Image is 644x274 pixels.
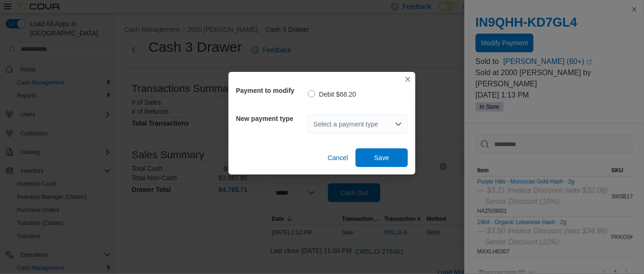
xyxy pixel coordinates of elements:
span: Cancel [328,153,348,162]
button: Closes this modal window [402,74,414,85]
label: Debit $68.20 [308,89,356,100]
button: Open list of options [395,120,402,128]
span: Save [374,153,389,162]
h5: New payment type [236,109,306,128]
input: Accessible screen reader label [314,119,315,130]
button: Save [356,148,408,167]
button: Cancel [324,148,352,167]
h5: Payment to modify [236,81,306,100]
